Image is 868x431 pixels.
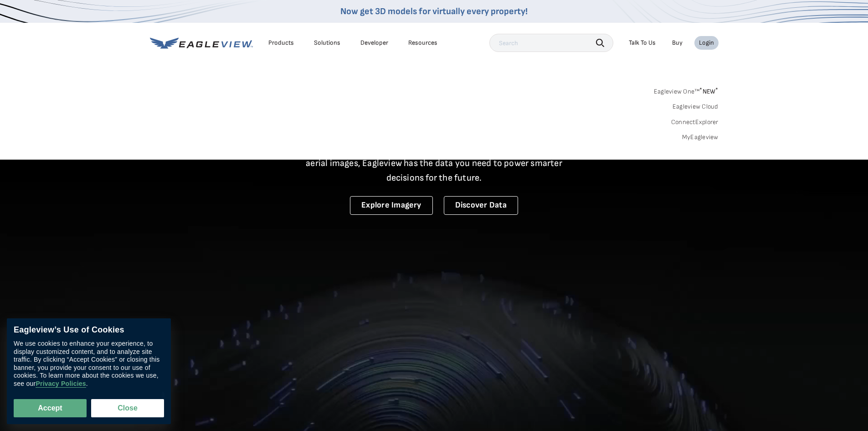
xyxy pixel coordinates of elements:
a: Now get 3D models for virtually every property! [340,6,528,17]
a: Buy [672,39,683,47]
button: Accept [14,399,87,417]
p: A new era starts here. Built on more than 3.5 billion high-resolution aerial images, Eagleview ha... [295,141,574,185]
a: ConnectExplorer [671,118,719,126]
span: NEW [699,88,718,95]
a: Privacy Policies [36,380,86,388]
a: Discover Data [444,196,518,215]
div: We use cookies to enhance your experience, to display customized content, and to analyze site tra... [14,340,164,388]
a: Explore Imagery [350,196,433,215]
div: Login [699,39,714,47]
a: Developer [360,39,388,47]
button: Close [91,399,164,417]
div: Talk To Us [629,39,656,47]
a: Eagleview Cloud [673,103,719,111]
div: Products [268,39,294,47]
div: Eagleview’s Use of Cookies [14,325,164,335]
div: Resources [408,39,437,47]
a: MyEagleview [682,133,719,141]
a: Eagleview One™*NEW* [654,85,719,95]
div: Solutions [314,39,340,47]
input: Search [489,34,613,52]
